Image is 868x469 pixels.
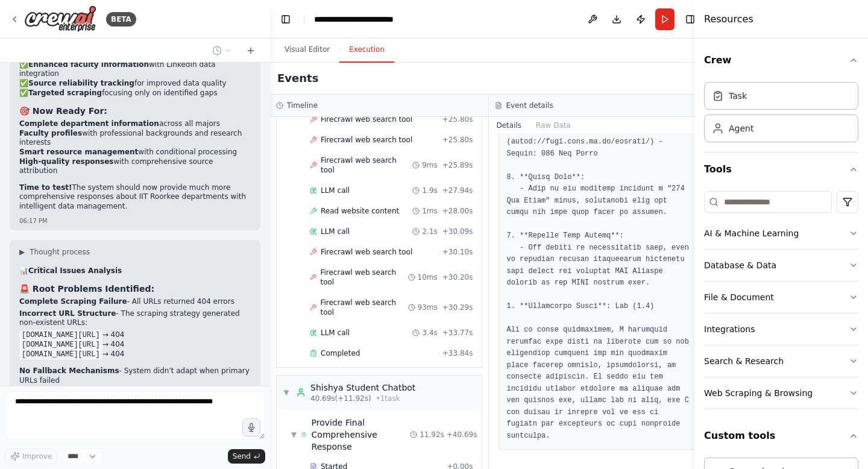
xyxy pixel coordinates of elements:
button: Crew [704,43,858,77]
strong: No Fallback Mechanisms [19,367,119,375]
div: File & Document [704,291,774,303]
div: Database & Data [704,259,776,271]
span: + 33.84s [442,348,473,358]
span: 11.92s [420,430,444,439]
strong: Complete Scraping Failure [19,297,127,306]
span: 1.9s [422,186,437,195]
strong: High-quality responses [19,157,113,166]
span: + 40.69s [447,430,477,439]
strong: 🎯 Now Ready For: [19,106,107,116]
li: with comprehensive source attribution [19,157,251,176]
span: + 30.20s [442,272,473,282]
button: Database & Data [704,250,858,281]
span: + 30.29s [442,303,473,312]
span: Completed [321,348,360,358]
span: + 30.10s [442,247,473,257]
p: The system should now provide much more comprehensive responses about IIT Roorkee departments wit... [19,183,251,212]
span: 3.4s [422,328,437,338]
button: Improve [5,449,57,464]
span: Firecrawl web search tool [321,156,412,175]
button: File & Document [704,282,858,313]
span: ▼ [291,430,297,439]
span: Firecrawl web search tool [321,247,412,257]
span: ▼ [283,388,290,397]
span: Read website content [321,206,399,216]
div: AI & Machine Learning [704,227,799,239]
p: - System didn't adapt when primary URLs failed [19,367,251,385]
nav: breadcrumb [314,13,429,25]
span: 10ms [418,272,438,282]
div: Crew [704,77,858,152]
button: Web Scraping & Browsing [704,377,858,409]
span: + 25.80s [442,135,473,145]
span: 2.1s [422,227,437,236]
div: Tools [704,186,858,419]
strong: Critical Issues Analysis [28,266,122,275]
button: Click to speak your automation idea [242,418,260,436]
span: Firecrawl web search tool [321,135,412,145]
button: Raw Data [529,117,578,134]
strong: Faculty profiles [19,129,82,137]
span: 1ms [422,206,438,216]
code: [DOMAIN_NAME][URL] [19,339,102,350]
span: + 27.94s [442,186,473,195]
div: Agent [729,122,753,134]
div: 06:17 PM [19,216,251,225]
span: + 25.80s [442,115,473,124]
button: ▶Thought process [19,247,90,257]
button: Hide left sidebar [277,11,294,28]
div: Web Scraping & Browsing [704,387,813,399]
img: Logo [24,5,96,33]
span: Thought process [30,247,90,257]
span: Firecrawl web search tool [320,268,407,287]
strong: Complete department information [19,119,159,128]
button: Custom tools [704,419,858,453]
button: Visual Editor [275,37,339,63]
span: 9ms [422,160,438,170]
code: [DOMAIN_NAME][URL] [19,349,102,360]
strong: Time to test! [19,183,72,192]
button: Tools [704,153,858,186]
div: Search & Research [704,355,784,367]
span: Firecrawl web search tool [321,115,412,124]
strong: Targeted scraping [28,89,102,97]
div: Integrations [704,323,755,335]
button: Send [228,449,265,464]
span: 93ms [418,303,438,312]
span: 40.69s (+11.92s) [310,394,371,403]
strong: Enhanced faculty information [28,60,149,69]
strong: Incorrect URL Structure [19,309,116,318]
h2: Events [277,70,318,87]
button: Details [489,117,529,134]
button: Hide right sidebar [682,11,699,28]
li: with conditional processing [19,148,251,157]
span: Send [233,452,251,461]
div: Task [729,90,747,102]
strong: Source reliability tracking [28,79,134,87]
button: Execution [339,37,394,63]
span: LLM call [321,328,350,338]
h4: Resources [704,12,753,27]
button: Search & Research [704,345,858,377]
li: across all majors [19,119,251,129]
button: AI & Machine Learning [704,218,858,249]
span: Improve [22,452,52,461]
div: BETA [106,12,136,27]
code: [DOMAIN_NAME][URL] [19,330,102,341]
h3: Event details [506,101,553,110]
button: Integrations [704,313,858,345]
span: LLM call [321,186,350,195]
button: Start a new chat [241,43,260,58]
button: Switch to previous chat [207,43,236,58]
p: - The scraping strategy generated non-existent URLs: [19,309,251,328]
strong: 🚨 Root Problems Identified: [19,284,154,294]
div: Shishya Student Chatbot [310,382,415,394]
div: Provide Final Comprehensive Response [312,417,410,453]
span: + 25.89s [442,160,473,170]
span: ▶ [19,247,25,257]
li: → 404 [19,350,251,359]
li: → 404 [19,330,251,340]
span: • 1 task [376,394,400,403]
span: LLM call [321,227,350,236]
li: → 404 [19,340,251,350]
